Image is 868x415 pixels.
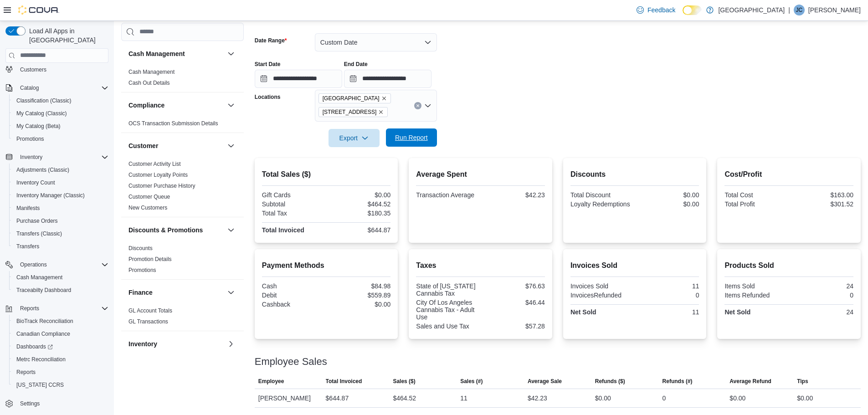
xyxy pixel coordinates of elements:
button: BioTrack Reconciliation [9,315,112,328]
div: $464.52 [328,200,390,208]
label: Locations [255,93,281,101]
a: Dashboards [13,341,56,352]
button: Metrc Reconciliation [9,353,112,366]
div: Items Sold [724,282,787,290]
button: Inventory Count [9,176,112,189]
span: Purchase Orders [16,217,58,225]
div: 24 [791,282,853,290]
span: Customers [20,66,46,73]
a: Classification (Classic) [13,95,75,106]
a: Settings [16,398,43,409]
div: Total Tax [262,210,324,217]
span: Customer Queue [128,193,170,200]
div: Cash [262,282,324,290]
span: Inventory Manager (Classic) [13,190,108,201]
button: Custom Date [315,33,437,51]
button: Discounts & Promotions [226,225,236,236]
button: My Catalog (Beta) [9,120,112,133]
a: Promotions [128,267,156,273]
a: [US_STATE] CCRS [13,379,67,390]
div: $0.00 [328,301,390,308]
button: Adjustments (Classic) [9,164,112,176]
span: Customer Purchase History [128,182,195,190]
span: Inventory Count [13,177,108,188]
button: Manifests [9,202,112,215]
span: Adjustments (Classic) [13,164,108,175]
span: Sales ($) [393,378,415,385]
div: Transaction Average [416,191,478,199]
div: State of [US_STATE] Cannabis Tax [416,282,478,297]
div: [PERSON_NAME] [255,389,322,407]
div: 11 [637,308,699,316]
div: $559.89 [328,292,390,299]
span: Green City [318,93,391,103]
a: Customer Activity List [128,161,181,167]
span: Reports [20,305,39,312]
span: Manifests [13,203,108,214]
div: City Of Los Angeles Cannabis Tax - Adult Use [416,299,478,321]
div: $0.00 [729,393,745,404]
h2: Total Sales ($) [262,169,391,180]
button: Compliance [226,100,236,111]
span: Transfers (Classic) [13,228,108,239]
div: $644.87 [328,226,390,234]
div: $0.00 [637,200,699,208]
span: Total Invoiced [326,378,362,385]
button: Cash Management [226,48,236,59]
span: Settings [16,398,108,409]
button: Compliance [128,101,224,110]
button: Cash Management [128,49,224,58]
button: Customers [2,63,112,76]
a: Metrc Reconciliation [13,354,69,365]
div: $42.23 [483,191,545,199]
div: $301.52 [791,200,853,208]
a: Cash Management [13,272,66,283]
h3: Inventory [128,339,157,348]
span: Sales (#) [460,378,483,385]
label: Start Date [255,61,281,68]
span: Classification (Classic) [13,95,108,106]
span: Cash Management [13,272,108,283]
button: Settings [2,397,112,410]
h3: Cash Management [128,49,185,58]
div: Discounts & Promotions [121,243,244,279]
h2: Taxes [416,260,545,271]
div: $464.52 [393,393,416,404]
button: Inventory [2,151,112,164]
span: Dashboards [13,341,108,352]
div: Subtotal [262,200,324,208]
a: Traceabilty Dashboard [13,285,75,296]
h2: Discounts [570,169,699,180]
div: InvoicesRefunded [570,292,633,299]
a: Transfers [13,241,43,252]
span: Load All Apps in [GEOGRAPHIC_DATA] [26,26,108,45]
span: Cash Management [16,274,62,281]
span: Feedback [647,5,675,15]
span: BioTrack Reconciliation [16,318,73,325]
div: Total Profit [724,200,787,208]
p: [PERSON_NAME] [808,5,861,15]
span: My Catalog (Beta) [16,123,61,130]
span: [GEOGRAPHIC_DATA] [323,94,380,103]
div: 11 [460,393,467,404]
span: Purchase Orders [13,215,108,226]
span: Dark Mode [683,15,683,15]
button: Remove Green City from selection in this group [381,96,387,101]
button: Canadian Compliance [9,328,112,340]
span: My Catalog (Classic) [16,110,67,117]
div: Cash Management [121,67,244,92]
a: Customers [16,64,50,75]
label: End Date [344,61,368,68]
button: Inventory [128,339,224,348]
span: Export [334,129,374,147]
strong: Net Sold [724,308,750,316]
span: [STREET_ADDRESS] [323,108,377,117]
button: Inventory [16,152,46,163]
button: Operations [16,259,51,270]
div: Gift Cards [262,191,324,199]
button: [US_STATE] CCRS [9,379,112,391]
span: Run Report [395,133,428,142]
button: Transfers (Classic) [9,227,112,240]
span: Catalog [20,84,39,92]
span: Settings [20,400,40,407]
